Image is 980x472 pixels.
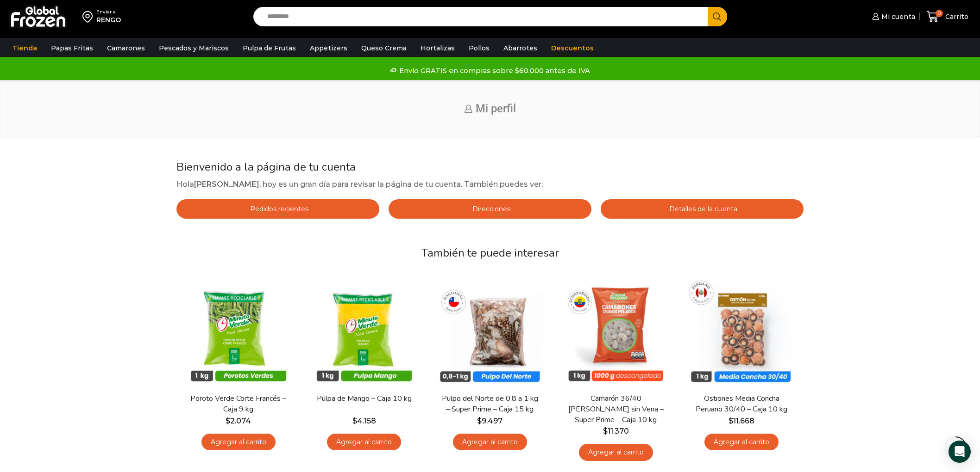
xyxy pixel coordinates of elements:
a: Appetizers [305,39,352,57]
span: $ [603,427,608,435]
span: Detalles de la cuenta [667,205,737,213]
span: Direcciones [470,205,510,213]
a: Agregar al carrito: “Poroto Verde Corte Francés - Caja 9 kg” [201,434,276,451]
div: 2 / 7 [304,271,425,456]
strong: [PERSON_NAME] [194,180,259,189]
bdi: 11.370 [603,427,629,435]
a: Descuentos [547,39,598,57]
button: Search button [708,7,727,26]
a: Pollos [464,39,494,57]
span: $ [352,417,357,425]
span: Bienvenido a la página de tu cuenta [176,159,356,174]
a: Agregar al carrito: “Ostiones Media Concha Peruano 30/40 - Caja 10 kg” [704,434,779,451]
a: Tienda [8,39,42,57]
a: Direcciones [389,199,591,219]
a: Mi cuenta [870,7,915,26]
bdi: 11.668 [729,417,754,425]
span: También te puede interesar [421,245,559,260]
span: Mi cuenta [879,12,915,21]
img: address-field-icon.svg [82,9,96,25]
a: Queso Crema [357,39,411,57]
span: Carrito [943,12,968,21]
div: Enviar a [96,9,121,15]
a: Pescados y Mariscos [154,39,233,57]
a: Agregar al carrito: “Camarón 36/40 Crudo Pelado sin Vena - Super Prime - Caja 10 kg” [579,444,653,461]
div: 3 / 7 [429,271,551,456]
div: Open Intercom Messenger [949,441,971,463]
p: Hola , hoy es un gran día para revisar la página de tu cuenta. También puedes ver: [176,178,804,190]
a: Pulpa de Frutas [238,39,301,57]
div: 1 / 7 [178,271,299,456]
a: Abarrotes [499,39,542,57]
bdi: 4.158 [352,417,376,425]
a: Pulpa de Mango – Caja 10 kg [314,393,414,404]
div: 5 / 7 [681,271,802,456]
a: Pulpo del Norte de 0,8 a 1 kg – Super Prime – Caja 15 kg [440,393,540,415]
span: $ [729,417,733,425]
a: Camarones [102,39,150,57]
a: Agregar al carrito: “Pulpo del Norte de 0,8 a 1 kg - Super Prime - Caja 15 kg” [453,434,527,451]
span: Pedidos recientes [248,205,308,213]
a: Detalles de la cuenta [601,199,804,219]
span: $ [226,417,230,425]
a: Agregar al carrito: “Pulpa de Mango - Caja 10 kg” [327,434,401,451]
a: Pedidos recientes [176,199,379,219]
span: 0 [936,10,943,17]
a: Hortalizas [416,39,459,57]
bdi: 2.074 [226,417,251,425]
a: Poroto Verde Corte Francés – Caja 9 kg [189,393,288,415]
a: Camarón 36/40 [PERSON_NAME] sin Vena – Super Prime – Caja 10 kg [566,393,666,426]
bdi: 9.497 [477,417,503,425]
div: 6 / 7 [807,271,928,469]
span: Mi perfil [476,102,516,115]
a: Ostiones Media Concha Peruano 30/40 – Caja 10 kg [692,393,791,415]
span: $ [477,417,482,425]
a: 0 Carrito [924,6,971,28]
div: RENGO [96,15,121,25]
a: Papas Fritas [46,39,98,57]
div: 4 / 7 [555,271,677,466]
